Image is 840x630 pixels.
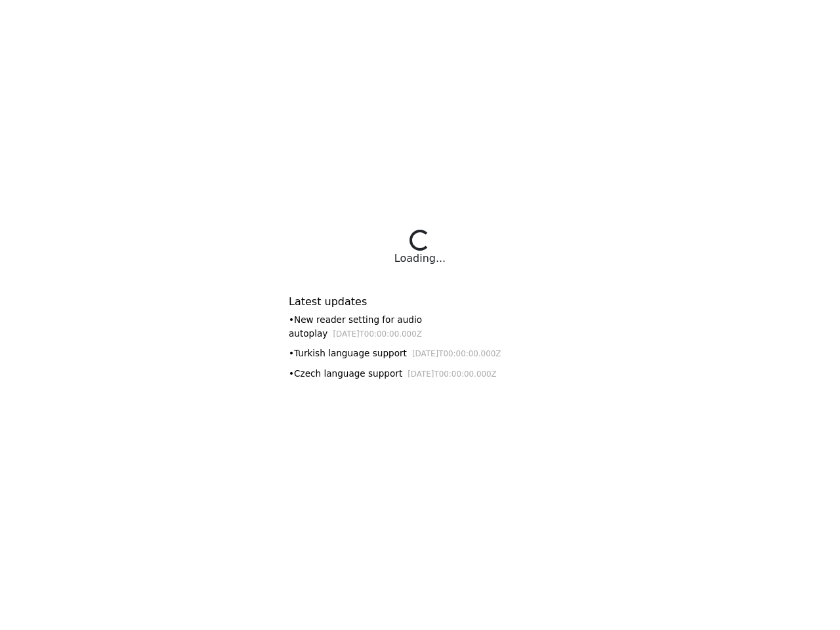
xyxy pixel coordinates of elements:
small: [DATE]T00:00:00.000Z [333,329,422,339]
div: • New reader setting for audio autoplay [289,313,551,340]
small: [DATE]T00:00:00.000Z [412,349,501,358]
h6: Latest updates [289,295,551,308]
div: Loading... [394,251,446,266]
div: • Turkish language support [289,346,551,360]
small: [DATE]T00:00:00.000Z [408,369,497,379]
div: • Czech language support [289,367,551,381]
